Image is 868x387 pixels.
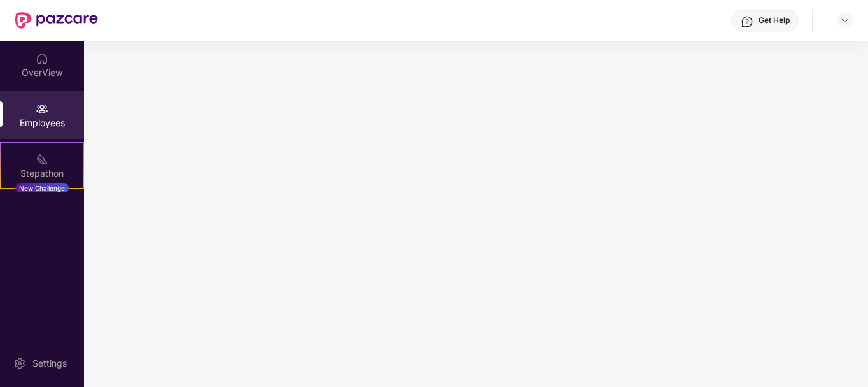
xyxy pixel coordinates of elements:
div: Stepathon [1,167,83,180]
img: svg+xml;base64,PHN2ZyBpZD0iSGVscC0zMngzMiIgeG1sbnM9Imh0dHA6Ly93d3cudzMub3JnLzIwMDAvc3ZnIiB3aWR0aD... [741,15,753,28]
img: svg+xml;base64,PHN2ZyBpZD0iRW1wbG95ZWVzIiB4bWxucz0iaHR0cDovL3d3dy53My5vcmcvMjAwMC9zdmciIHdpZHRoPS... [36,103,48,115]
div: Get Help [759,15,790,26]
img: svg+xml;base64,PHN2ZyBpZD0iU2V0dGluZy0yMHgyMCIgeG1sbnM9Imh0dHA6Ly93d3cudzMub3JnLzIwMDAvc3ZnIiB3aW... [13,357,26,370]
div: New Challenge [15,183,69,193]
img: New Pazcare Logo [15,12,98,29]
img: svg+xml;base64,PHN2ZyBpZD0iSG9tZSIgeG1sbnM9Imh0dHA6Ly93d3cudzMub3JnLzIwMDAvc3ZnIiB3aWR0aD0iMjAiIG... [36,52,48,65]
img: svg+xml;base64,PHN2ZyBpZD0iRHJvcGRvd24tMzJ4MzIiIHhtbG5zPSJodHRwOi8vd3d3LnczLm9yZy8yMDAwL3N2ZyIgd2... [840,15,850,26]
div: Settings [29,357,71,370]
img: svg+xml;base64,PHN2ZyB4bWxucz0iaHR0cDovL3d3dy53My5vcmcvMjAwMC9zdmciIHdpZHRoPSIyMSIgaGVpZ2h0PSIyMC... [36,153,48,166]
